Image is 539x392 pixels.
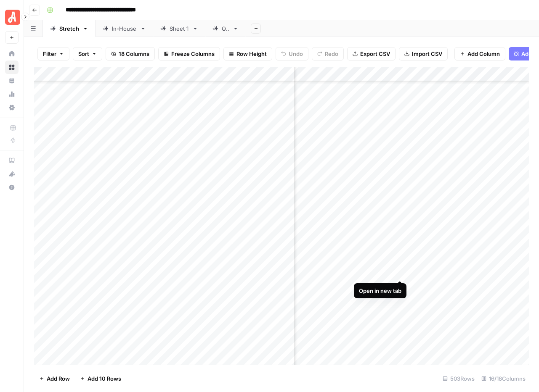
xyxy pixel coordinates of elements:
[88,374,121,383] span: Add 10 Rows
[78,50,89,58] span: Sort
[5,74,19,87] a: Your Data
[43,20,96,37] a: Stretch
[312,47,344,61] button: Redo
[359,287,401,295] div: Open in new tab
[325,50,338,58] span: Redo
[96,20,153,37] a: In-House
[75,372,126,385] button: Add 10 Rows
[223,47,272,61] button: Row Height
[119,50,149,58] span: 18 Columns
[360,50,390,58] span: Export CSV
[5,87,19,101] a: Usage
[106,47,155,61] button: 18 Columns
[289,50,303,58] span: Undo
[347,47,396,61] button: Export CSV
[5,61,19,74] a: Browse
[171,50,215,58] span: Freeze Columns
[5,101,19,114] a: Settings
[222,24,229,33] div: QA
[454,47,505,61] button: Add Column
[5,154,19,167] a: AirOps Academy
[43,50,56,58] span: Filter
[5,181,19,194] button: Help + Support
[5,47,19,61] a: Home
[5,7,19,28] button: Workspace: Angi
[439,372,478,385] div: 503 Rows
[158,47,220,61] button: Freeze Columns
[205,20,246,37] a: QA
[170,24,189,33] div: Sheet 1
[34,372,75,385] button: Add Row
[276,47,308,61] button: Undo
[153,20,205,37] a: Sheet 1
[59,24,79,33] div: Stretch
[47,374,70,383] span: Add Row
[467,50,500,58] span: Add Column
[478,372,529,385] div: 16/18 Columns
[5,168,18,180] div: What's new?
[5,10,20,25] img: Angi Logo
[112,24,137,33] div: In-House
[73,47,102,61] button: Sort
[399,47,448,61] button: Import CSV
[236,50,267,58] span: Row Height
[37,47,69,61] button: Filter
[5,167,19,181] button: What's new?
[412,50,442,58] span: Import CSV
